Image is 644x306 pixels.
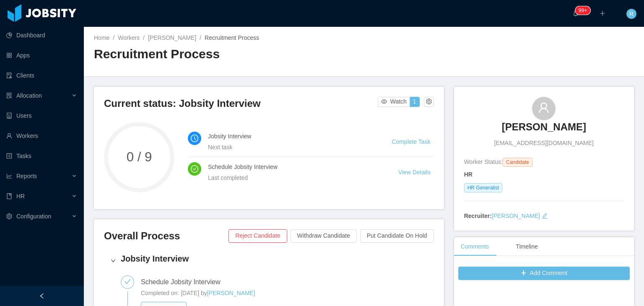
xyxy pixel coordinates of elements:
i: icon: book [6,193,12,199]
button: Reject Candidate [229,229,287,243]
h3: Current status: Jobsity Interview [104,97,378,110]
span: Configuration [16,213,51,220]
i: icon: check-circle [191,165,198,173]
i: icon: line-chart [6,173,12,179]
a: icon: appstoreApps [6,47,77,64]
span: / [200,34,201,41]
span: Candidate [503,158,532,167]
i: icon: user [538,102,550,114]
h4: Jobsity Interview [121,253,427,265]
span: Allocation [16,92,42,99]
button: Withdraw Candidate [291,229,357,243]
a: Home [94,34,109,41]
span: R [629,9,634,19]
i: icon: plus [600,10,605,16]
h3: [PERSON_NAME] [502,120,586,134]
span: HR [16,193,25,200]
strong: Recruiter: [464,213,492,219]
a: icon: auditClients [6,67,77,84]
i: icon: solution [6,93,12,99]
div: Next task [208,143,371,152]
a: Complete Task [392,138,430,145]
i: icon: setting [6,213,12,219]
i: icon: clock-circle [191,135,198,142]
span: / [143,34,145,41]
a: View Details [398,169,431,176]
a: [PERSON_NAME] [148,34,196,41]
span: / [113,34,114,41]
button: icon: plusAdd Comment [458,267,630,280]
span: Completed on: [DATE] by [141,290,207,296]
div: icon: rightJobsity Interview [104,248,434,274]
h2: Recruitment Process [94,46,364,63]
button: icon: setting [424,97,434,107]
a: icon: profileTasks [6,148,77,164]
div: Schedule Jobsity Interview [141,275,227,289]
a: [PERSON_NAME] [492,213,540,219]
i: icon: bell [573,10,579,16]
strong: HR [464,171,473,178]
sup: 239 [575,6,590,15]
span: [EMAIL_ADDRESS][DOMAIN_NAME] [494,139,594,148]
button: icon: eyeWatch [378,97,410,107]
span: HR Generalist [464,183,502,192]
a: icon: userWorkers [6,127,77,144]
button: Put Candidate On Hold [360,229,434,243]
h4: Jobsity Interview [208,132,371,141]
div: Last completed [208,173,378,182]
h4: Schedule Jobsity Interview [208,162,378,171]
a: icon: pie-chartDashboard [6,27,77,44]
i: icon: check [124,278,131,285]
a: Workers [118,34,140,41]
a: icon: robotUsers [6,107,77,124]
div: Comments [454,237,496,256]
i: icon: right [111,258,116,263]
div: Timeline [509,237,544,256]
a: [PERSON_NAME] [207,290,255,296]
button: 1 [410,97,420,107]
span: Reports [16,173,37,179]
h3: Overall Process [104,229,229,243]
i: icon: edit [542,213,548,219]
span: 0 / 9 [104,150,174,163]
span: Recruitment Process [205,34,259,41]
a: [PERSON_NAME] [502,120,586,139]
span: Worker Status: [464,158,503,165]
